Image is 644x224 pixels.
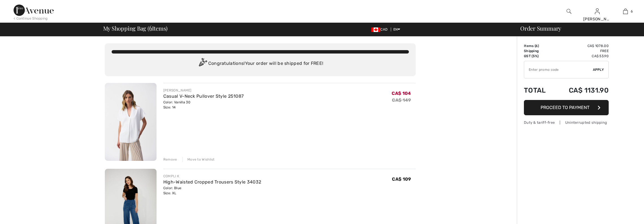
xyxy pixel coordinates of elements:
[524,120,609,125] div: Duty & tariff-free | Uninterrupted shipping
[163,179,261,185] a: High-Waisted Cropped Trousers Style 34032
[197,58,208,69] img: Congratulation2.svg
[554,43,609,48] td: CA$ 1078.00
[524,81,554,100] td: Total
[392,91,411,96] span: CA$ 104
[554,81,609,100] td: CA$ 1131.90
[595,8,600,14] a: Sign In
[541,105,589,110] span: Proceed to Payment
[524,100,609,115] button: Proceed to Payment
[554,48,609,54] td: Free
[163,174,261,179] div: COMPLI K
[163,88,244,93] div: [PERSON_NAME]
[513,25,641,31] div: Order Summary
[371,27,380,32] img: Canadian Dollar
[524,43,554,48] td: Items ( )
[631,9,633,14] span: 6
[105,83,157,161] img: Casual V-Neck Pullover Style 251087
[14,16,48,21] div: < Continue Shopping
[163,93,244,99] a: Casual V-Neck Pullover Style 251087
[612,8,639,15] a: 6
[593,67,604,72] span: Apply
[371,27,390,31] span: CAD
[149,24,152,31] span: 6
[14,5,54,16] img: 1ère Avenue
[393,27,400,31] span: EN
[392,176,411,182] span: CA$ 109
[524,54,554,59] td: GST (5%)
[163,185,261,196] div: Color: Blue Size: XL
[524,48,554,54] td: Shipping
[163,100,244,110] div: Color: Vanilla 30 Size: 14
[392,97,411,103] s: CA$ 149
[103,25,168,31] span: My Shopping Bag ( Items)
[183,157,215,162] div: Move to Wishlist
[112,58,409,69] div: Congratulations! Your order will be shipped for FREE!
[524,61,593,78] input: Promo code
[583,16,611,22] div: [PERSON_NAME]
[554,54,609,59] td: CA$ 53.90
[535,44,538,48] span: 6
[567,8,571,15] img: search the website
[595,8,600,15] img: My Info
[163,157,177,162] div: Remove
[623,8,628,15] img: My Bag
